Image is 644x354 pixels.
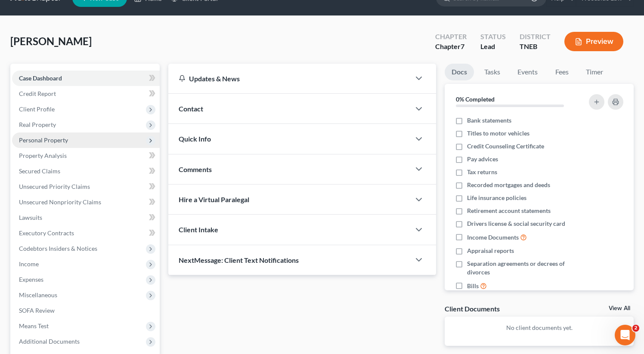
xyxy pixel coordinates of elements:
[467,142,544,151] span: Credit Counseling Certificate
[10,35,92,47] span: [PERSON_NAME]
[19,105,55,113] span: Client Profile
[467,116,511,125] span: Bank statements
[19,229,74,237] span: Executory Contracts
[467,246,514,255] span: Appraisal reports
[19,183,90,190] span: Unsecured Priority Claims
[19,167,60,175] span: Secured Claims
[179,165,212,173] span: Comments
[12,210,160,225] a: Lawsuits
[520,32,551,42] div: District
[179,105,203,113] span: Contact
[19,74,62,82] span: Case Dashboard
[480,32,506,42] div: Status
[467,233,519,242] span: Income Documents
[179,74,400,83] div: Updates & News
[19,338,80,345] span: Additional Documents
[467,219,565,228] span: Drivers license & social security card
[19,90,56,97] span: Credit Report
[19,136,68,144] span: Personal Property
[467,259,579,277] span: Separation agreements or decrees of divorces
[179,256,299,264] span: NextMessage: Client Text Notifications
[12,163,160,179] a: Secured Claims
[467,282,479,290] span: Bills
[435,32,467,42] div: Chapter
[19,291,57,299] span: Miscellaneous
[461,42,464,50] span: 7
[632,325,639,332] span: 2
[179,225,218,234] span: Client Intake
[609,305,630,311] a: View All
[12,179,160,194] a: Unsecured Priority Claims
[564,32,623,51] button: Preview
[467,181,550,189] span: Recorded mortgages and deeds
[19,322,49,329] span: Means Test
[467,194,526,202] span: Life insurance policies
[452,323,627,332] p: No client documents yet.
[467,155,498,163] span: Pay advices
[12,86,160,102] a: Credit Report
[467,129,529,138] span: Titles to motor vehicles
[19,276,43,283] span: Expenses
[477,64,507,80] a: Tasks
[19,198,101,206] span: Unsecured Nonpriority Claims
[19,260,39,268] span: Income
[548,64,576,80] a: Fees
[445,64,474,80] a: Docs
[467,168,497,176] span: Tax returns
[19,214,42,221] span: Lawsuits
[579,64,610,80] a: Timer
[435,42,467,52] div: Chapter
[520,42,551,52] div: TNEB
[445,304,500,313] div: Client Documents
[12,148,160,163] a: Property Analysis
[19,245,97,252] span: Codebtors Insiders & Notices
[179,195,249,203] span: Hire a Virtual Paralegal
[12,71,160,86] a: Case Dashboard
[19,121,56,128] span: Real Property
[12,194,160,210] a: Unsecured Nonpriority Claims
[480,42,506,52] div: Lead
[179,135,211,143] span: Quick Info
[456,95,495,103] strong: 0% Completed
[19,307,55,314] span: SOFA Review
[615,325,635,345] iframe: Intercom live chat
[467,206,551,215] span: Retirement account statements
[12,303,160,318] a: SOFA Review
[19,152,67,159] span: Property Analysis
[12,225,160,241] a: Executory Contracts
[511,64,545,80] a: Events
